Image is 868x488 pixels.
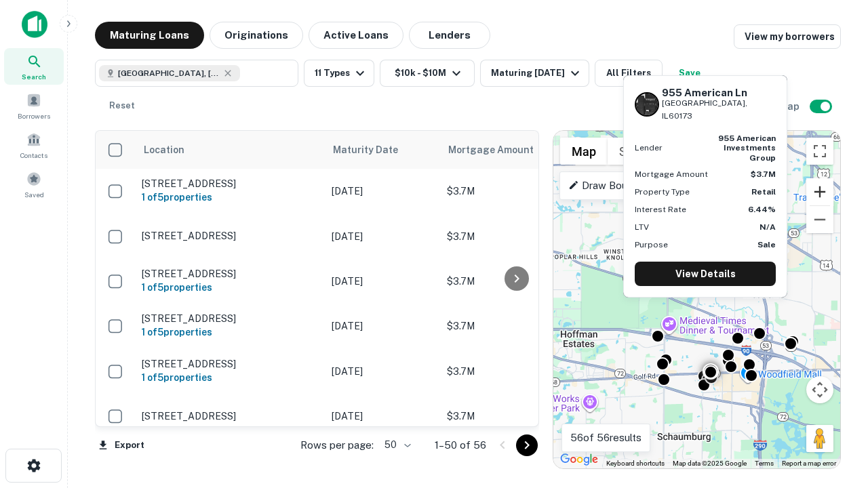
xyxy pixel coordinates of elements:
div: 50 [379,435,413,455]
th: Maturity Date [325,131,440,169]
span: [GEOGRAPHIC_DATA], [GEOGRAPHIC_DATA] [118,67,220,79]
button: Drag Pegman onto the map to open Street View [806,425,833,452]
p: [DATE] [332,319,433,333]
p: [STREET_ADDRESS] [142,268,318,280]
button: Keyboard shortcuts [606,459,665,468]
button: Zoom in [806,178,833,205]
button: Zoom out [806,206,833,233]
p: [DATE] [332,364,433,379]
img: Google [557,451,601,468]
th: Mortgage Amount [440,131,589,169]
p: 56 of 56 results [570,430,642,446]
a: Terms (opens in new tab) [755,460,774,467]
button: Active Loans [309,22,403,49]
img: capitalize-icon.png [22,11,47,38]
p: [STREET_ADDRESS] [142,358,318,370]
button: Reset [100,92,144,119]
p: $3.7M [447,229,583,244]
span: Maturity Date [333,142,416,158]
div: 0 0 [553,131,840,468]
p: $3.7M [447,274,583,289]
p: [STREET_ADDRESS] [142,312,318,325]
h6: 1 of 5 properties [142,325,318,340]
p: [DATE] [332,274,433,289]
strong: Sale [757,240,776,249]
span: Map data ©2025 Google [673,460,747,467]
span: Location [143,142,184,158]
button: Originations [210,22,303,49]
span: Saved [24,189,44,200]
p: [GEOGRAPHIC_DATA], IL60173 [662,97,776,123]
strong: Retail [751,187,776,197]
a: Report a map error [782,460,836,467]
strong: $3.7M [751,169,776,179]
a: View my borrowers [734,24,841,49]
a: Saved [4,166,64,203]
h6: 1 of 5 properties [142,280,318,295]
p: $3.7M [447,409,583,424]
a: Search [4,48,64,85]
p: [DATE] [332,229,433,244]
button: Toggle fullscreen view [806,138,833,165]
p: Rows per page: [300,437,374,453]
button: Save your search to get updates of matches that match your search criteria. [668,60,711,87]
span: Borrowers [18,110,50,121]
button: Maturing [DATE] [480,60,589,87]
h6: 955 American Ln [662,87,776,99]
button: Lenders [409,22,490,49]
a: Open this area in Google Maps (opens a new window) [557,451,601,468]
span: Contacts [20,150,47,161]
p: [STREET_ADDRESS] [142,178,318,190]
button: Maturing Loans [95,22,204,49]
p: [DATE] [332,409,433,424]
span: Search [22,71,46,82]
p: 1–50 of 56 [435,437,486,453]
a: View Details [635,262,776,286]
p: Lender [635,142,663,154]
p: Mortgage Amount [635,168,708,180]
button: Go to next page [516,434,538,456]
button: Export [95,435,148,455]
strong: N/A [759,222,776,232]
div: Maturing [DATE] [491,65,583,81]
th: Location [135,131,325,169]
p: [STREET_ADDRESS] [142,230,318,242]
h6: 1 of 5 properties [142,190,318,205]
iframe: Chat Widget [800,336,868,401]
strong: 6.44% [748,205,776,214]
p: $3.7M [447,184,583,199]
a: Borrowers [4,87,64,124]
p: LTV [635,221,649,233]
button: Show street map [560,138,608,165]
strong: 955 american investments group [718,134,776,163]
p: [STREET_ADDRESS] [142,410,318,422]
p: [DATE] [332,184,433,199]
button: All Filters [595,60,663,87]
p: Purpose [635,239,668,251]
button: 11 Types [304,60,374,87]
p: Property Type [635,186,690,198]
p: $3.7M [447,364,583,379]
p: Interest Rate [635,203,686,216]
span: Mortgage Amount [448,142,551,158]
p: $3.7M [447,319,583,333]
h6: 1 of 5 properties [142,370,318,385]
a: Contacts [4,127,64,163]
button: $10k - $10M [380,60,475,87]
p: Draw Boundary [568,178,653,194]
button: Show satellite imagery [608,138,675,165]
